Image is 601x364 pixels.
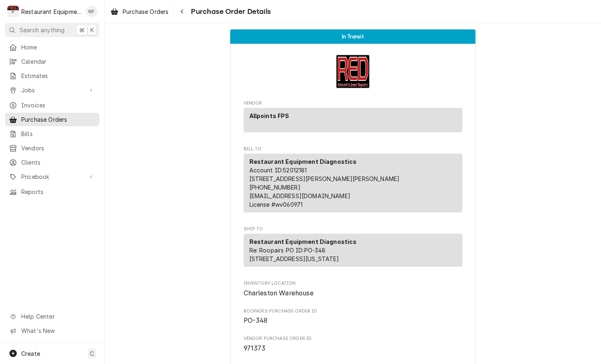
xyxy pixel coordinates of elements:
span: Bills [21,130,95,138]
span: Purchase Orders [21,115,95,124]
span: Vendors [21,144,95,152]
span: Create [21,350,40,357]
a: [EMAIL_ADDRESS][DOMAIN_NAME] [249,192,350,199]
div: Restaurant Equipment Diagnostics's Avatar [7,6,19,17]
div: MF [86,6,97,17]
a: Invoices [5,98,99,112]
a: [PHONE_NUMBER] [249,184,300,191]
div: Bill To [244,154,462,212]
span: In Transit [342,34,364,39]
span: Home [21,43,95,51]
a: Purchase Orders [5,113,99,126]
span: ⌘ [79,26,85,34]
div: Status [230,29,475,44]
span: Account ID: 52012181 [249,167,307,174]
span: Bill To [244,146,462,152]
div: Ship To [244,234,462,270]
a: Reports [5,185,99,199]
div: R [7,6,19,17]
span: Invoices [21,101,95,109]
a: Go to Jobs [5,83,99,97]
button: Search anything⌘K [5,23,99,37]
span: License # wv060971 [249,201,303,208]
span: [STREET_ADDRESS][PERSON_NAME][PERSON_NAME] [249,175,400,182]
span: Re: Roopairs PO ID: PO-348 [249,247,326,254]
a: Purchase Orders [107,5,172,18]
a: Go to Help Center [5,310,99,323]
div: Restaurant Equipment Diagnostics [21,7,81,16]
span: Help Center [21,312,94,321]
span: Purchase Orders [123,7,168,16]
button: Navigate back [175,5,188,18]
div: Inventory Location [244,280,462,298]
span: Ship To [244,226,462,232]
span: Search anything [20,26,65,34]
span: Roopairs Purchase Order ID [244,316,462,326]
strong: Restaurant Equipment Diagnostics [249,238,357,245]
span: Pricebook [21,172,83,181]
span: Purchase Order Details [188,6,271,17]
span: K [90,26,94,34]
span: Jobs [21,86,83,94]
div: Madyson Fisher's Avatar [86,6,97,17]
a: Bills [5,127,99,141]
span: What's New [21,326,94,335]
div: Vendor [244,108,462,136]
span: Calendar [21,57,95,66]
span: Roopairs Purchase Order ID [244,308,462,315]
span: Charleston Warehouse [244,289,314,297]
a: Home [5,40,99,54]
span: Vendor Purchase Order ID [244,344,462,353]
img: Logo [336,54,370,89]
div: Bill To [244,154,462,216]
strong: Allpoints FPS [249,112,289,119]
div: Vendor [244,108,462,132]
div: Roopairs Purchase Order ID [244,308,462,326]
span: Inventory Location [244,288,462,298]
div: Purchase Order Bill To [244,146,462,216]
div: Vendor Purchase Order ID [244,335,462,353]
div: Ship To [244,234,462,267]
span: Inventory Location [244,280,462,287]
div: Purchase Order Ship To [244,226,462,270]
a: Go to What's New [5,324,99,337]
span: 971373 [244,344,266,352]
a: Calendar [5,55,99,68]
a: Vendors [5,141,99,155]
span: C [90,349,94,358]
span: Vendor [244,100,462,107]
span: Estimates [21,71,95,80]
span: [STREET_ADDRESS][US_STATE] [249,255,339,262]
div: Purchase Order Vendor [244,100,462,136]
span: Clients [21,158,95,167]
span: Vendor Purchase Order ID [244,335,462,342]
span: PO-348 [244,317,268,324]
a: Clients [5,156,99,169]
span: Reports [21,188,95,196]
a: Estimates [5,69,99,83]
a: Go to Pricebook [5,170,99,183]
strong: Restaurant Equipment Diagnostics [249,158,357,165]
